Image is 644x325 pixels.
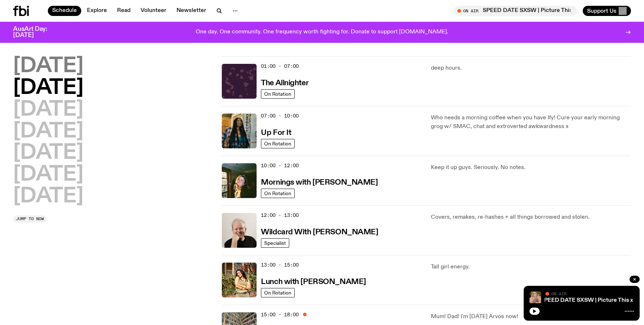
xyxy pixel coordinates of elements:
span: 13:00 - 15:00 [261,262,299,268]
img: Ify - a Brown Skin girl with black braided twists, looking up to the side with her tongue stickin... [222,114,257,148]
a: On Rotation [261,189,295,198]
a: Newsletter [172,6,211,16]
span: 15:00 - 18:00 [261,311,299,318]
span: 10:00 - 12:00 [261,162,299,169]
span: 12:00 - 13:00 [261,212,299,219]
span: On Rotation [264,141,291,146]
h3: The Allnighter [261,79,308,87]
button: [DATE] [13,56,83,77]
h3: Mornings with [PERSON_NAME] [261,179,378,186]
a: Schedule [48,6,81,16]
span: 01:00 - 07:00 [261,63,299,70]
button: Jump to now [13,215,47,223]
a: Lunch with [PERSON_NAME] [261,277,366,286]
img: Stuart is smiling charmingly, wearing a black t-shirt against a stark white background. [222,213,257,248]
h3: Wildcard With [PERSON_NAME] [261,229,378,236]
a: Specialist [261,238,289,248]
button: [DATE] [13,100,83,120]
span: On Rotation [264,91,291,96]
span: On Rotation [264,290,291,295]
a: The Allnighter [261,78,308,87]
button: [DATE] [13,143,83,163]
span: Support Us [587,8,616,14]
a: Up For It [261,128,291,137]
img: Tanya is standing in front of plants and a brick fence on a sunny day. She is looking to the left... [222,263,257,297]
p: Covers, remakes, re-hashes + all things borrowed and stolen. [431,213,631,222]
span: Jump to now [16,217,44,221]
a: On Rotation [261,89,295,99]
button: [DATE] [13,186,83,207]
p: Keep it up guys. Seriously. No notes. [431,163,631,172]
span: Specialist [264,240,286,246]
button: Support Us [583,6,631,16]
p: Who needs a morning coffee when you have Ify! Cure your early morning grog w/ SMAC, chat and extr... [431,114,631,131]
a: Read [113,6,135,16]
button: On AirSPEED DATE SXSW | Picture This x [PERSON_NAME] x Sweet Boy Sonnet [454,6,577,16]
p: Tall girl energy. [431,263,631,271]
h3: Up For It [261,129,291,137]
span: 07:00 - 10:00 [261,112,299,119]
a: Mornings with [PERSON_NAME] [261,177,378,186]
img: Freya smiles coyly as she poses for the image. [222,163,257,198]
a: On Rotation [261,139,295,148]
p: One day. One community. One frequency worth fighting for. Donate to support [DOMAIN_NAME]. [196,29,448,36]
span: On Air [551,291,566,296]
a: On Rotation [261,288,295,297]
button: [DATE] [13,78,83,98]
a: Volunteer [136,6,171,16]
span: On Rotation [264,190,291,196]
p: Mum! Dad! I'm [DATE] Arvos now! [431,312,631,321]
h3: Lunch with [PERSON_NAME] [261,278,366,286]
a: Explore [83,6,111,16]
p: deep hours. [431,64,631,73]
h3: AusArt Day: [DATE] [13,26,59,38]
a: Wildcard With [PERSON_NAME] [261,227,378,236]
button: [DATE] [13,122,83,142]
button: [DATE] [13,165,83,185]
